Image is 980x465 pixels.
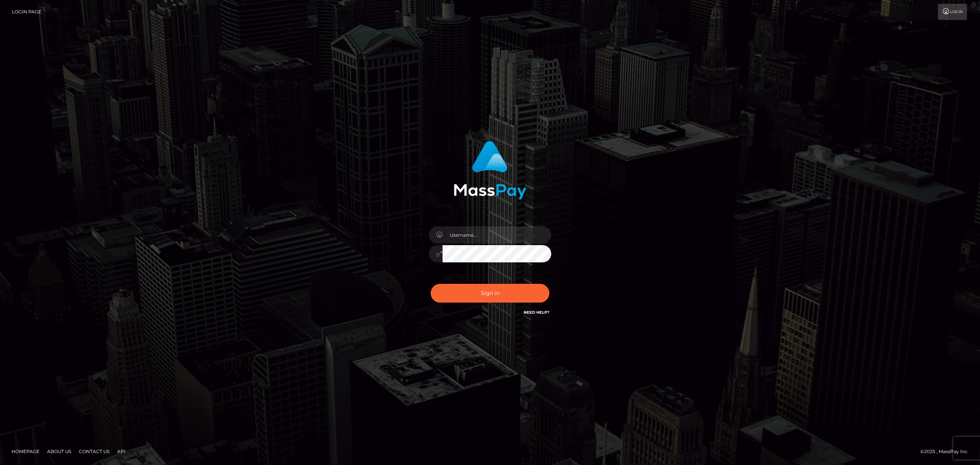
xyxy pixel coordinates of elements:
[76,445,113,457] a: Contact Us
[938,4,967,20] a: Login
[114,445,129,457] a: API
[524,310,549,315] a: Need Help?
[443,226,551,244] input: Username...
[12,4,41,20] a: Login Page
[431,284,549,303] button: Sign in
[920,447,974,456] div: © 2025 , MassPay Inc.
[454,141,526,200] img: MassPay Login
[44,445,74,457] a: About Us
[8,445,42,457] a: Homepage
